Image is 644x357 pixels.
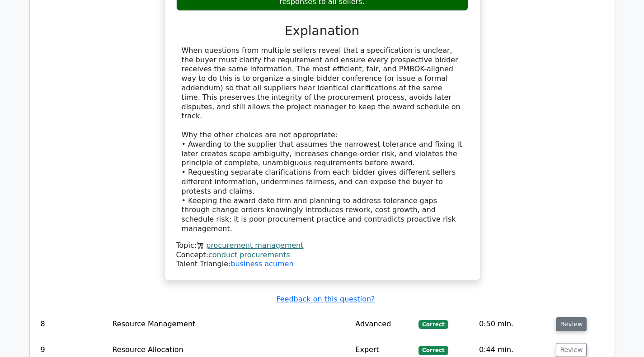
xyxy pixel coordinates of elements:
div: When questions from multiple sellers reveal that a specification is unclear, the buyer must clari... [182,46,463,234]
div: Concept: [176,250,468,260]
button: Review [556,343,587,357]
div: Talent Triangle: [176,241,468,269]
div: Topic: [176,241,468,250]
span: Correct [418,346,448,355]
td: Advanced [352,311,415,337]
td: Resource Management [108,311,352,337]
a: conduct procurements [208,250,290,259]
a: Feedback on this question? [276,295,375,303]
td: 8 [37,311,109,337]
span: Correct [418,320,448,329]
a: business acumen [230,260,293,268]
td: 0:50 min. [475,311,553,337]
button: Review [556,317,587,331]
a: procurement management [206,241,303,250]
h3: Explanation [182,23,463,39]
